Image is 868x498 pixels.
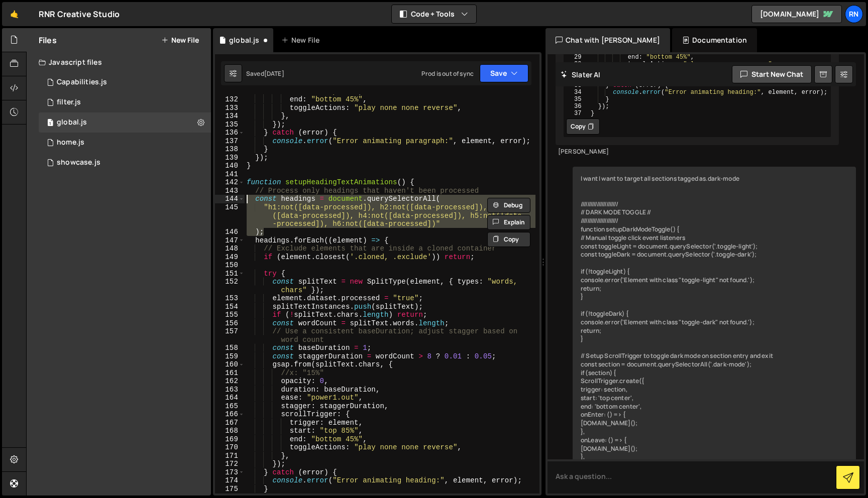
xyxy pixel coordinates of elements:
button: Start new chat [732,65,812,83]
div: 149 [215,253,245,262]
div: 173 [215,468,245,477]
div: 153 [215,294,245,303]
h2: Slater AI [561,70,601,79]
div: 163 [215,386,245,394]
div: 139 [215,154,245,162]
div: 162 [215,377,245,386]
div: 159 [215,352,245,361]
div: 169 [215,435,245,444]
a: 🤙 [2,2,27,26]
div: 167 [215,419,245,427]
div: 2785/4730.js [39,133,211,153]
div: Saved [246,69,284,78]
div: 166 [215,410,245,419]
div: 2785/32613.js [39,72,211,92]
div: 150 [215,261,245,270]
div: 161 [215,369,245,378]
div: 172 [215,460,245,468]
div: 141 [215,170,245,179]
div: Javascript files [27,52,211,72]
div: 29 [565,54,588,61]
div: 137 [215,137,245,146]
div: 140 [215,162,245,170]
div: showcase.js [57,158,100,167]
div: Documentation [672,28,757,52]
div: global.js [57,118,87,127]
div: 2785/4729.js [39,112,211,133]
div: global.js [229,35,259,45]
div: Chat with [PERSON_NAME] [546,28,670,52]
div: 164 [215,394,245,402]
button: Save [480,64,528,82]
button: Code + Tools [392,5,476,23]
button: New File [161,36,199,44]
div: 136 [215,129,245,137]
div: 138 [215,145,245,154]
div: 2785/36237.js [39,153,211,173]
div: 152 [215,278,245,294]
div: 134 [215,112,245,120]
div: 145 [215,203,245,228]
div: 142 [215,178,245,187]
div: home.js [57,138,84,147]
div: 175 [215,485,245,493]
div: 151 [215,270,245,278]
div: 2785/35735.js [39,92,211,112]
div: 30 [565,61,588,68]
div: filter.js [57,98,81,107]
div: [DATE] [264,69,284,78]
div: 35 [565,96,588,103]
div: Prod is out of sync [421,69,474,78]
div: 132 [215,95,245,104]
button: Explain [487,215,530,230]
button: Debug [487,198,530,213]
span: 1 [47,119,53,128]
div: 154 [215,303,245,311]
a: [DOMAIN_NAME] [751,5,842,23]
button: Copy [487,232,530,247]
div: 170 [215,443,245,452]
div: 147 [215,236,245,245]
div: 158 [215,344,245,352]
a: RN [845,5,863,23]
div: 168 [215,427,245,435]
div: RNR Creative Studio [39,8,120,20]
div: 135 [215,120,245,129]
div: 148 [215,244,245,253]
div: 156 [215,319,245,328]
h2: Files [39,35,57,46]
div: 165 [215,402,245,411]
div: 37 [565,110,588,117]
div: 144 [215,195,245,203]
div: 157 [215,327,245,344]
div: 155 [215,311,245,319]
div: 143 [215,187,245,195]
div: 171 [215,452,245,460]
div: 34 [565,89,588,96]
button: Copy [566,118,600,135]
div: 174 [215,476,245,485]
div: 133 [215,104,245,112]
div: 36 [565,103,588,110]
div: 160 [215,360,245,369]
div: 146 [215,228,245,236]
div: New File [281,35,323,45]
div: Capabilities.js [57,78,107,87]
div: [PERSON_NAME] [558,148,836,156]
